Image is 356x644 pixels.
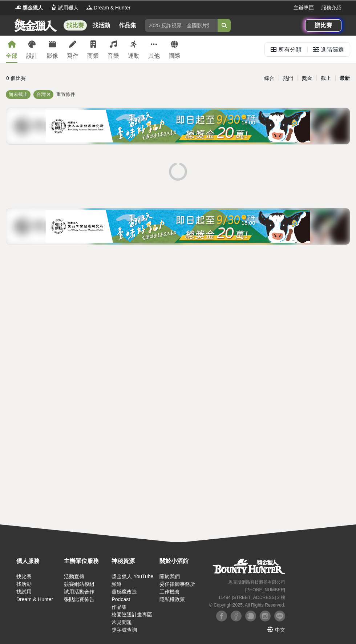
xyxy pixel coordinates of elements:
[260,72,279,85] div: 綜合
[56,92,75,97] span: 重置條件
[46,52,58,60] div: 影像
[90,20,113,31] a: 找活動
[50,4,78,12] a: Logo試用獵人
[228,580,285,585] small: 恩克斯網路科技股份有限公司
[216,611,227,621] img: Facebook
[112,589,137,602] a: 靈感魔改造 Podcast
[26,36,38,63] a: 設計
[86,4,130,12] a: LogoDream & Hunter
[46,36,58,63] a: 影像
[159,573,180,579] a: 關於我們
[23,4,43,12] span: 獎金獵人
[112,557,155,565] div: 神秘資源
[15,4,22,11] img: Logo
[148,36,160,63] a: 其他
[116,20,139,31] a: 作品集
[148,52,160,60] div: 其他
[108,52,119,60] div: 音樂
[16,589,32,595] a: 找試用
[159,557,203,565] div: 關於小酒館
[16,557,60,565] div: 獵人服務
[218,595,285,600] small: 11494 [STREET_ADDRESS] 3 樓
[169,52,180,60] div: 國際
[159,589,180,595] a: 工作機會
[15,4,43,12] a: Logo獎金獵人
[275,627,285,633] span: 中文
[64,557,108,565] div: 主辦單位服務
[128,52,139,60] div: 運動
[305,19,341,32] a: 辦比賽
[274,611,285,621] img: LINE
[128,36,139,63] a: 運動
[245,587,285,592] small: [PHONE_NUMBER]
[9,92,28,97] span: 尚未截止
[16,596,53,602] a: Dream & Hunter
[112,573,153,587] a: 獎金獵人 YouTube 頻道
[278,43,302,57] div: 所有分類
[36,92,46,97] span: 台灣
[94,4,130,12] span: Dream & Hunter
[67,52,78,60] div: 寫作
[169,36,180,63] a: 國際
[6,72,120,85] div: 0 個比賽
[159,581,195,587] a: 委任律師事務所
[260,611,271,621] img: Instagram
[87,52,99,60] div: 商業
[294,4,314,12] a: 主辦專區
[64,573,84,579] a: 活動宣傳
[245,611,256,621] img: Plurk
[112,604,127,610] a: 作品集
[209,603,285,608] small: © Copyright 2025 . All Rights Reserved.
[46,210,310,243] img: 0995b255-03a4-443a-8a0b-3f8e7433864a.jpg
[112,612,152,617] a: 校園巡迴計畫專區
[67,36,78,63] a: 寫作
[64,20,87,31] a: 找比賽
[316,72,335,85] div: 截止
[145,19,218,32] input: 2025 反詐視界—全國影片競賽
[64,596,94,602] a: 張貼比賽佈告
[279,72,298,85] div: 熱門
[50,4,57,11] img: Logo
[26,52,38,60] div: 設計
[46,110,310,142] img: 135e1ccb-0c6c-4c53-91fc-e03bdf93c573.jpg
[159,596,185,602] a: 隱私權政策
[335,72,354,85] div: 最新
[6,52,17,60] div: 全部
[321,4,341,12] a: 服務介紹
[112,619,132,625] a: 常見問題
[108,36,119,63] a: 音樂
[6,36,17,63] a: 全部
[58,4,78,12] span: 試用獵人
[86,4,93,11] img: Logo
[64,581,94,587] a: 競賽網站模組
[87,36,99,63] a: 商業
[321,43,344,57] div: 進階篩選
[64,589,94,595] a: 試用活動合作
[16,581,32,587] a: 找活動
[16,573,32,579] a: 找比賽
[298,72,316,85] div: 獎金
[231,611,242,621] img: Facebook
[112,627,137,633] a: 獎字號查詢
